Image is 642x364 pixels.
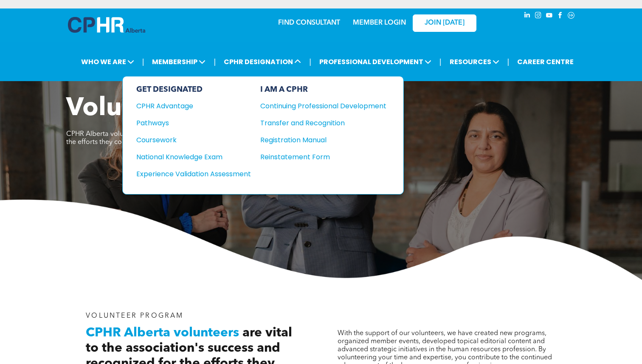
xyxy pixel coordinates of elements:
[413,14,476,32] a: JOIN [DATE]
[439,53,442,71] li: |
[86,313,183,319] span: VOLUNTEER PROGRAM
[136,135,251,145] a: Coursework
[79,54,137,70] span: WHO WE ARE
[136,169,239,179] div: Experience Validation Assessment
[136,101,239,111] div: CPHR Advantage
[260,152,386,162] a: Reinstatement Form
[136,169,251,179] a: Experience Validation Assessment
[66,131,315,146] span: CPHR Alberta volunteers are vital to the association's success and recognized for the efforts the...
[566,11,576,22] a: Social network
[136,101,251,111] a: CPHR Advantage
[260,101,386,111] a: Continuing Professional Development
[260,118,374,128] div: Transfer and Recognition
[260,118,386,128] a: Transfer and Recognition
[86,327,239,339] span: CPHR Alberta volunteers
[260,135,386,145] a: Registration Manual
[136,85,251,94] div: GET DESIGNATED
[447,54,502,70] span: RESOURCES
[425,19,465,27] span: JOIN [DATE]
[142,53,144,71] li: |
[533,11,543,22] a: instagram
[221,54,304,70] span: CPHR DESIGNATION
[317,54,434,70] span: PROFESSIONAL DEVELOPMENT
[136,152,251,162] a: National Knowledge Exam
[555,11,565,22] a: facebook
[136,135,239,145] div: Coursework
[353,20,406,26] a: MEMBER LOGIN
[278,20,340,26] a: FIND CONSULTANT
[260,135,374,145] div: Registration Manual
[260,152,374,162] div: Reinstatement Form
[66,96,299,121] span: Volunteer Program
[136,118,239,128] div: Pathways
[309,53,311,71] li: |
[214,53,216,71] li: |
[136,118,251,128] a: Pathways
[136,152,239,162] div: National Knowledge Exam
[522,11,532,22] a: linkedin
[507,53,510,71] li: |
[68,17,145,33] img: A blue and white logo for cp alberta
[260,101,374,111] div: Continuing Professional Development
[260,85,386,94] div: I AM A CPHR
[515,54,576,70] a: CAREER CENTRE
[544,11,554,22] a: youtube
[149,54,208,70] span: MEMBERSHIP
